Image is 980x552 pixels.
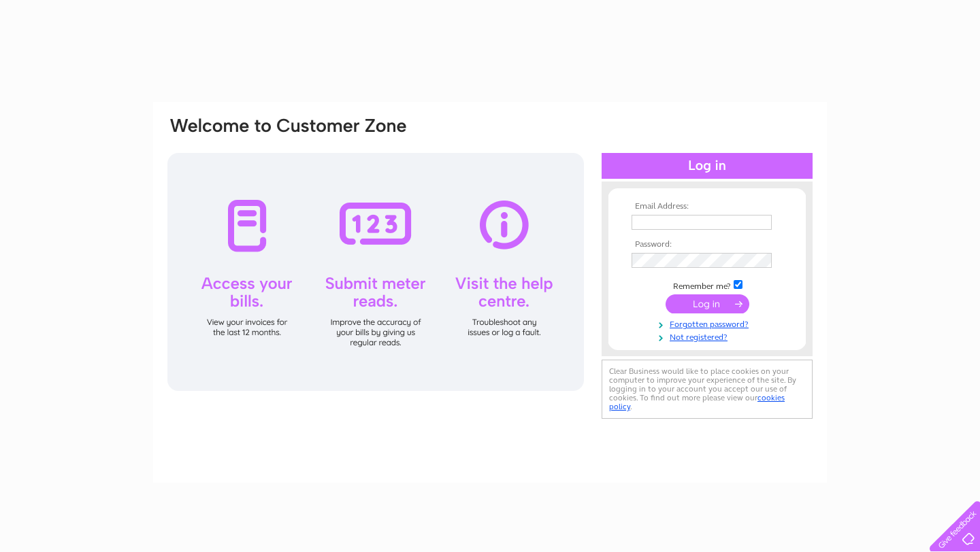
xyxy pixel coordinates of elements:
[628,240,786,249] th: Password:
[628,278,786,292] td: Remember me?
[609,393,785,411] a: cookies policy
[632,317,786,330] a: Forgotten password?
[602,360,813,419] div: Clear Business would like to place cookies on your computer to improve your experience of the sit...
[628,202,786,211] th: Email Address:
[632,330,786,343] a: Not registered?
[666,294,749,313] input: Submit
